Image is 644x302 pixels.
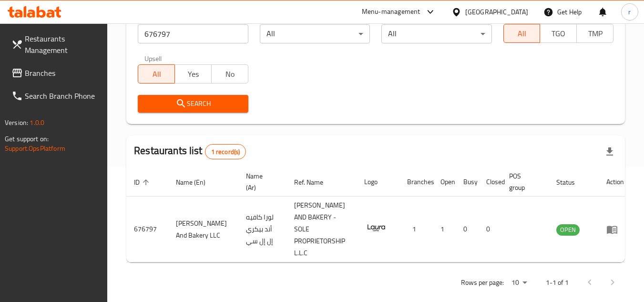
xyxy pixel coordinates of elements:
span: All [142,67,171,81]
th: Action [599,167,632,197]
label: Upsell [144,55,162,62]
td: 1 [399,197,433,262]
span: ID [134,177,152,188]
span: Search [145,98,240,110]
input: Search for restaurant name or ID.. [138,24,248,43]
button: No [211,64,248,83]
span: r [628,7,631,17]
img: Laura Coffee And Bakery LLC [364,216,388,240]
span: POS group [509,170,537,193]
div: All [260,24,370,43]
span: TGO [544,27,573,41]
div: [GEOGRAPHIC_DATA] [465,7,528,17]
span: Search Branch Phone [25,90,100,102]
th: Branches [399,167,433,197]
span: TMP [581,27,610,41]
span: Branches [25,67,100,79]
a: Search Branch Phone [4,84,108,107]
div: Total records count [205,144,246,159]
span: Ref. Name [294,177,336,188]
span: All [508,27,537,41]
span: No [215,67,245,81]
button: All [503,24,541,43]
td: 0 [456,197,479,262]
th: Logo [357,167,399,197]
span: 1.0.0 [30,116,44,129]
th: Open [433,167,456,197]
a: Restaurants Management [4,27,108,62]
div: Menu-management [362,6,420,18]
div: Rows per page: [508,276,531,290]
a: Support.OpsPlatform [5,142,65,155]
button: Yes [174,64,212,83]
div: Menu [606,224,624,235]
span: Restaurants Management [25,33,100,56]
span: Get support on: [5,133,49,145]
span: Yes [179,67,208,81]
button: TMP [576,24,613,43]
div: Export file [598,140,621,163]
span: 1 record(s) [205,147,246,156]
span: OPEN [556,224,580,235]
td: 676797 [126,197,168,262]
span: Name (En) [176,177,218,188]
td: 1 [433,197,456,262]
th: Closed [479,167,501,197]
button: All [138,64,175,83]
td: لورا كافيه أند بيكري إل إل سي [238,197,286,262]
td: 0 [479,197,501,262]
span: Version: [5,116,28,129]
p: Rows per page: [461,277,504,289]
a: Branches [4,62,108,84]
td: [PERSON_NAME] And Bakery LLC [168,197,238,262]
span: Status [556,177,587,188]
th: Busy [456,167,479,197]
td: [PERSON_NAME] AND BAKERY - SOLE PROPRIETORSHIP L.L.C [286,197,357,262]
div: All [381,24,491,43]
div: OPEN [556,224,580,236]
p: 1-1 of 1 [546,277,569,289]
span: Name (Ar) [246,170,275,193]
h2: Restaurants list [134,144,246,159]
button: Search [138,95,248,113]
table: enhanced table [126,167,632,262]
button: TGO [540,24,577,43]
